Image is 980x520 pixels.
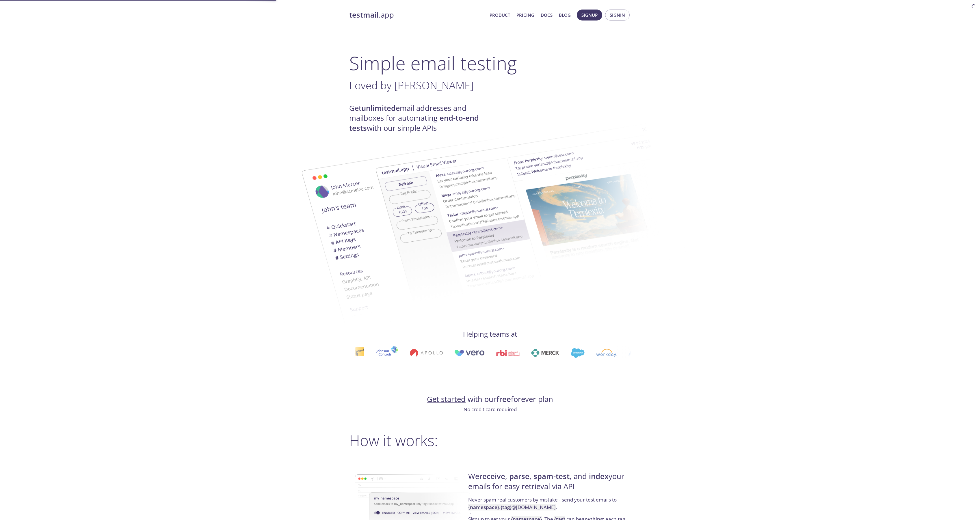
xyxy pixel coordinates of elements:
[468,471,629,496] h4: We , , , and your emails for easy retrieval via API
[349,113,479,133] strong: end-to-end tests
[475,350,498,356] img: rbi
[354,346,376,360] img: johnsoncontrols
[361,103,396,113] strong: unlimited
[589,471,609,481] strong: index
[581,11,598,19] span: Signup
[541,11,553,19] a: Docs
[549,348,563,358] img: salesforce
[468,504,556,510] code: { } . { } @[DOMAIN_NAME]
[577,10,602,20] button: Signup
[280,134,592,329] img: testmail-email-viewer
[375,115,687,310] img: testmail-email-viewer
[349,78,474,92] span: Loved by [PERSON_NAME]
[605,10,630,20] button: Signin
[349,394,631,404] h4: with our forever plan
[490,11,510,19] a: Product
[533,471,570,481] strong: spam-test
[574,349,595,357] img: workday
[388,349,421,357] img: apollo
[610,11,625,19] span: Signin
[432,350,463,356] img: vero
[468,496,629,515] p: Never spam real customers by mistake - send your test emails to .
[349,103,490,133] h4: Get email addresses and mailboxes for automating with our simple APIs
[509,349,538,357] img: merck
[516,11,534,19] a: Pricing
[502,504,510,510] strong: tag
[349,329,631,339] h4: Helping teams at
[349,52,631,74] h1: Simple email testing
[349,432,631,449] h2: How it works:
[479,471,505,481] strong: receive
[607,349,644,357] img: atlassian
[509,471,529,481] strong: parse
[349,406,631,413] p: No credit card required
[427,394,466,404] a: Get started
[470,504,497,510] strong: namespace
[349,10,485,20] a: testmail.app
[349,10,379,20] strong: testmail
[559,11,571,19] a: Blog
[496,394,511,404] strong: free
